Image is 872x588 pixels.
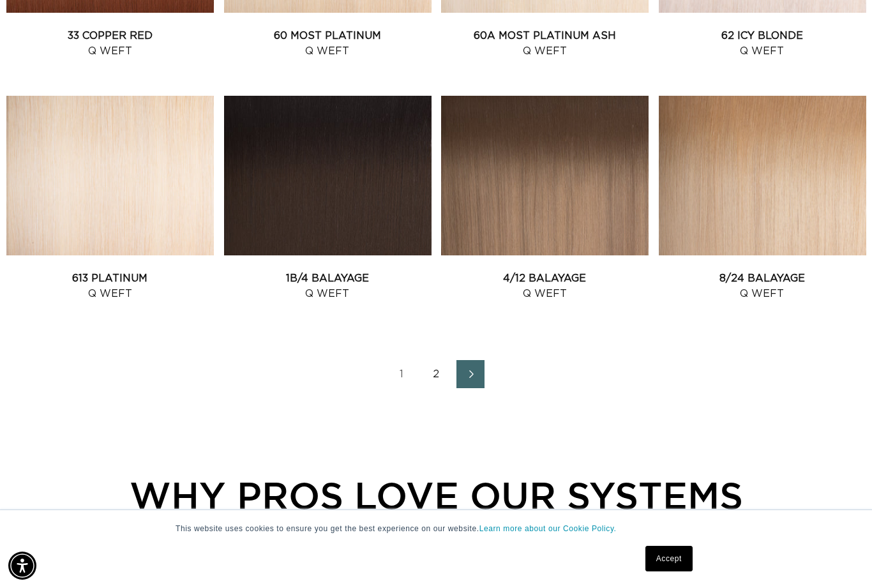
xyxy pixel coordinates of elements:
[387,360,416,388] a: Page 1
[456,360,485,388] a: Next page
[808,527,872,588] iframe: Chat Widget
[479,524,617,533] a: Learn more about our Cookie Policy.
[6,28,214,59] a: 33 Copper Red Q Weft
[441,271,649,301] a: 4/12 Balayage Q Weft
[6,271,214,301] a: 613 Platinum Q Weft
[659,28,866,59] a: 62 Icy Blonde Q Weft
[441,28,649,59] a: 60A Most Platinum Ash Q Weft
[422,360,450,388] a: Page 2
[6,360,866,388] nav: Pagination
[8,552,36,580] div: Accessibility Menu
[645,546,693,571] a: Accept
[224,28,432,59] a: 60 Most Platinum Q Weft
[77,467,795,523] div: WHY PROS LOVE OUR SYSTEMS
[176,523,696,534] p: This website uses cookies to ensure you get the best experience on our website.
[659,271,866,301] a: 8/24 Balayage Q Weft
[224,271,432,301] a: 1B/4 Balayage Q Weft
